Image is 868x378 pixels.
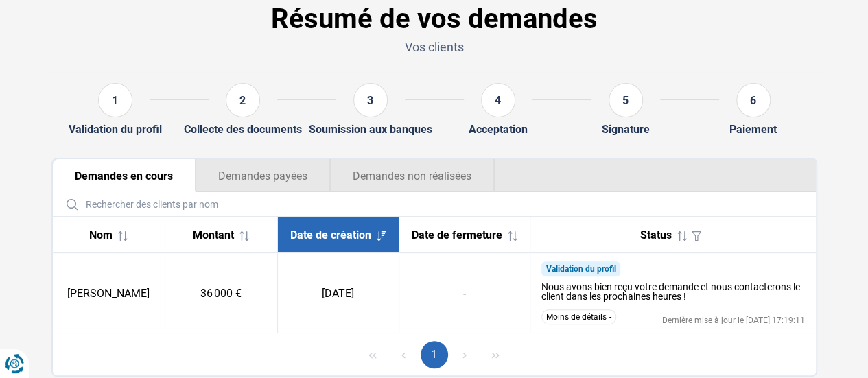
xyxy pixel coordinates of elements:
[640,228,672,241] span: Status
[330,159,495,192] button: Demandes non réalisées
[226,83,260,117] div: 2
[184,123,302,136] div: Collecte des documents
[481,83,515,117] div: 4
[58,192,810,216] input: Rechercher des clients par nom
[309,123,432,136] div: Soumission aux banques
[353,83,388,117] div: 3
[359,341,386,368] button: First Page
[51,38,817,56] p: Vos clients
[277,253,399,333] td: [DATE]
[51,3,817,36] h1: Résumé de vos demandes
[451,341,478,368] button: Next Page
[196,159,330,192] button: Demandes payées
[729,123,777,136] div: Paiement
[546,264,615,274] span: Validation du profil
[602,123,650,136] div: Signature
[736,83,771,117] div: 6
[89,228,113,241] span: Nom
[412,228,502,241] span: Date de fermeture
[541,282,805,301] div: Nous avons bien reçu votre demande et nous contacterons le client dans les prochaines heures !
[290,228,371,241] span: Date de création
[482,341,509,368] button: Last Page
[69,123,162,136] div: Validation du profil
[609,83,643,117] div: 5
[399,253,530,333] td: -
[469,123,528,136] div: Acceptation
[193,228,234,241] span: Montant
[662,316,805,324] div: Dernière mise à jour le [DATE] 17:19:11
[390,341,417,368] button: Previous Page
[53,253,165,333] td: [PERSON_NAME]
[165,253,277,333] td: 36 000 €
[541,309,616,324] button: Moins de détails
[53,159,196,192] button: Demandes en cours
[421,341,448,368] button: Page 1
[98,83,132,117] div: 1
